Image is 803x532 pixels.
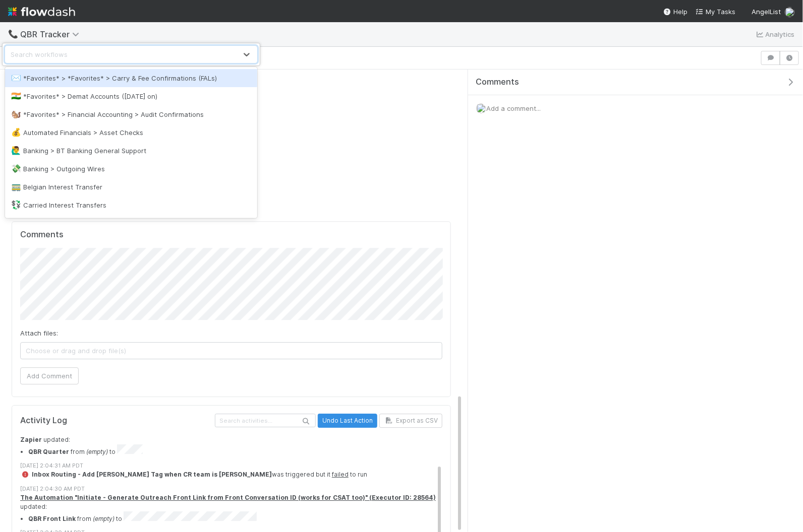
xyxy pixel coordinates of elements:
span: 💸 [11,164,21,173]
div: Banking > BT Banking General Support [11,146,251,156]
div: *Favorites* > Demat Accounts ([DATE] on) [11,91,251,101]
div: Belgian Interest Transfer [11,182,251,192]
span: 🚃 [11,182,21,191]
span: ✉️ [11,74,21,82]
div: Automated Financials > Asset Checks [11,127,251,138]
span: 🙋‍♂️ [11,146,21,155]
div: Search workflows [11,49,68,59]
span: 🐿️ [11,110,21,118]
div: Banking > Outgoing Wires [11,164,251,174]
span: 💱 [11,201,21,209]
span: 💰 [11,128,21,137]
div: Carried Interest Transfers [11,200,251,210]
div: *Favorites* > *Favorites* > Carry & Fee Confirmations (FALs) [11,73,251,83]
div: *Favorites* > Financial Accounting > Audit Confirmations [11,109,251,119]
span: 🇮🇳 [11,92,21,100]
